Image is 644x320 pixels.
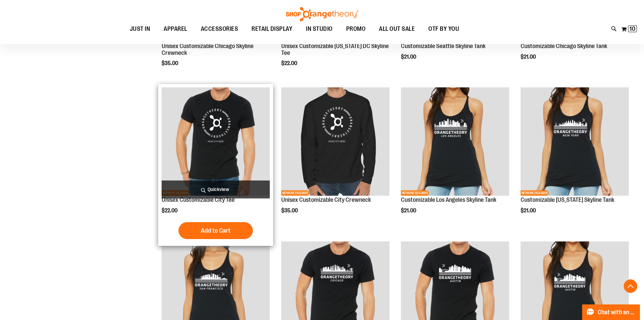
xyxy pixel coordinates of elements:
[401,190,429,196] span: NETWORK EXCLUSIVE
[379,21,415,37] span: ALL OUT SALE
[285,7,359,21] img: Shop Orangetheory
[401,87,509,197] a: Product image for Customizable Los Angeles Skyline TankNETWORK EXCLUSIVE
[252,21,292,37] span: RETAIL DISPLAY
[162,60,179,66] span: $35.00
[164,21,187,37] span: APPAREL
[178,222,253,239] button: Add to Cart
[629,25,636,32] span: 10
[281,43,389,56] a: Unisex Customizable [US_STATE] DC Skyline Tee
[162,180,270,198] a: Quickview
[201,21,238,37] span: ACCESSORIES
[428,21,459,37] span: OTF BY YOU
[401,196,496,203] a: Customizable Los Angeles Skyline Tank
[398,84,512,231] div: product
[281,208,299,214] span: $35.00
[162,196,235,203] a: Unisex Customizable City Tee
[281,190,309,196] span: NETWORK EXCLUSIVE
[281,87,389,197] a: Product image for Unisex Customizable City CrewneckNETWORK EXCLUSIVE
[401,87,509,196] img: Product image for Customizable Los Angeles Skyline Tank
[281,196,371,203] a: Unisex Customizable City Crewneck
[130,21,150,37] span: JUST IN
[401,43,485,49] a: Customizable Seattle Skyline Tank
[517,84,632,231] div: product
[306,21,333,37] span: IN STUDIO
[281,87,389,196] img: Product image for Unisex Customizable City Crewneck
[521,43,607,49] a: Customizable Chicago Skyline Tank
[401,208,417,214] span: $21.00
[158,84,273,246] div: product
[278,84,393,231] div: product
[281,60,298,66] span: $22.00
[162,87,270,196] img: Product image for Unisex Customizable City Tee
[346,21,366,37] span: PROMO
[598,309,636,316] span: Chat with an Expert
[624,279,637,293] button: Back To Top
[582,304,640,320] button: Chat with an Expert
[521,87,629,197] a: Product image for Customizable New York Skyline TankNETWORK EXCLUSIVE
[521,190,549,196] span: NETWORK EXCLUSIVE
[162,43,254,56] a: Unisex Customizable Chicago Skyline Crewneck
[162,87,270,197] a: Product image for Unisex Customizable City TeeNETWORK EXCLUSIVE
[401,54,417,60] span: $21.00
[521,196,614,203] a: Customizable [US_STATE] Skyline Tank
[162,208,178,214] span: $22.00
[521,54,537,60] span: $21.00
[201,227,231,234] span: Add to Cart
[521,208,537,214] span: $21.00
[521,87,629,196] img: Product image for Customizable New York Skyline Tank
